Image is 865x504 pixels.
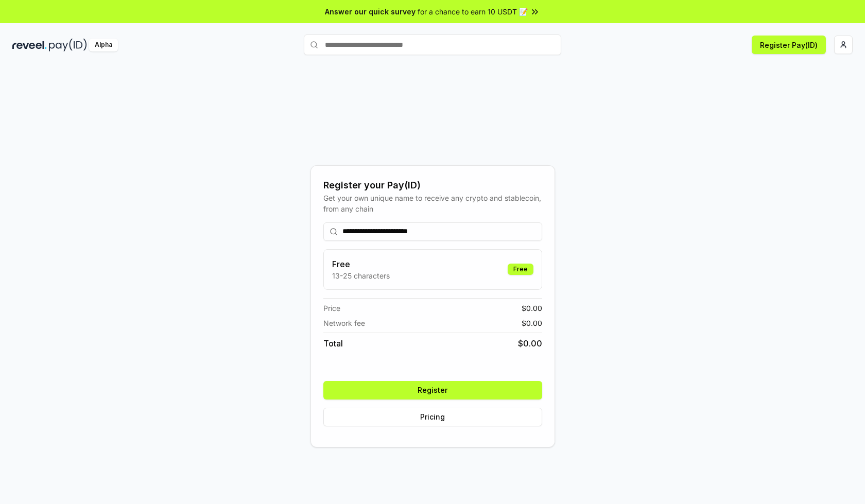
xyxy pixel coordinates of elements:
button: Register Pay(ID) [752,36,826,54]
div: Alpha [89,39,118,51]
span: $ 0.00 [518,337,542,350]
span: Answer our quick survey [325,6,416,17]
h3: Free [332,258,390,270]
span: Price [323,303,340,314]
div: Register your Pay(ID) [323,178,542,193]
button: Register [323,381,542,399]
span: $ 0.00 [522,303,542,314]
span: for a chance to earn 10 USDT 📝 [418,6,528,17]
span: $ 0.00 [522,318,542,328]
div: Get your own unique name to receive any crypto and stablecoin, from any chain [323,193,542,214]
p: 13-25 characters [332,270,390,281]
span: Network fee [323,318,365,328]
img: reveel_dark [12,39,47,51]
img: pay_id [49,39,87,51]
div: Free [508,264,533,275]
span: Total [323,337,343,350]
button: Pricing [323,408,542,426]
